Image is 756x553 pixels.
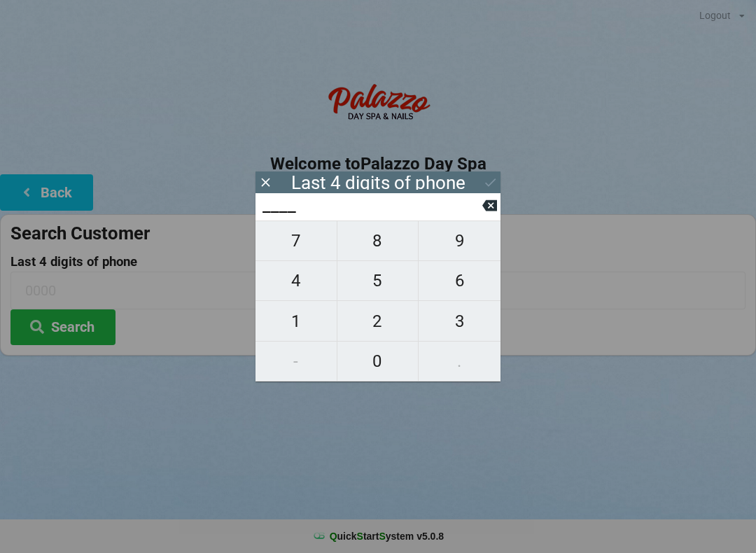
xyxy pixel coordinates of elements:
span: 7 [255,226,337,255]
button: 1 [255,301,337,341]
span: 1 [255,307,337,336]
span: 5 [337,266,419,295]
button: 7 [255,220,337,261]
button: 8 [337,220,419,261]
button: 4 [255,261,337,301]
span: 4 [255,266,337,295]
span: 3 [419,307,500,336]
button: 6 [419,261,500,301]
span: 2 [337,307,419,336]
span: 9 [419,226,500,255]
span: 0 [337,346,419,376]
button: 0 [337,342,419,381]
button: 3 [419,301,500,341]
button: 9 [419,220,500,261]
div: Last 4 digits of phone [291,176,465,190]
button: 2 [337,301,419,341]
button: 5 [337,261,419,301]
span: 6 [419,266,500,295]
span: 8 [337,226,419,255]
